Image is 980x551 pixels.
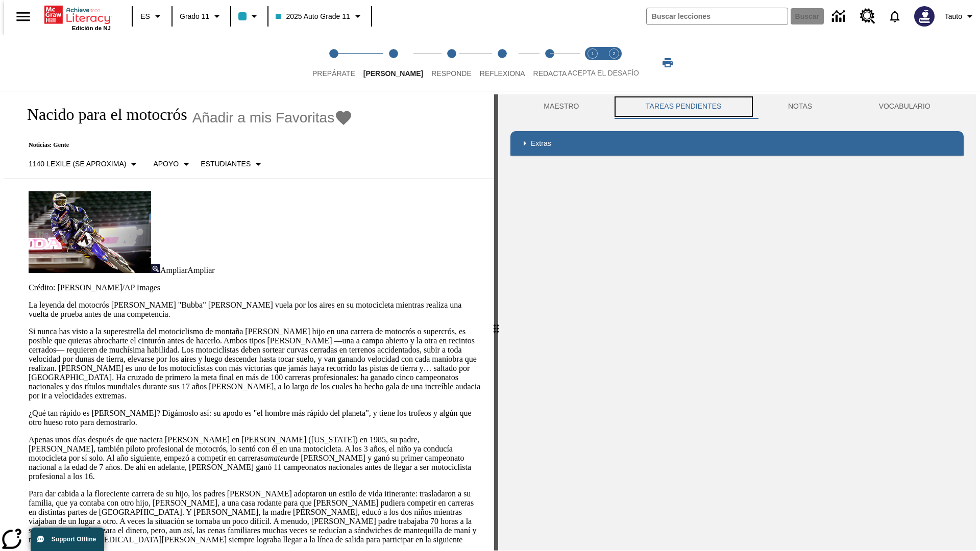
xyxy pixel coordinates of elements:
span: ACEPTA EL DESAFÍO [568,69,639,77]
span: Prepárate [312,69,355,78]
button: Lenguaje: ES, Selecciona un idioma [136,7,168,26]
p: Extras [531,138,551,149]
span: Ampliar [160,266,187,274]
img: Avatar [914,6,935,27]
button: Redacta step 5 of 5 [525,35,575,91]
text: 2 [612,51,615,56]
span: Ampliar [187,266,214,274]
span: Reflexiona [480,69,525,78]
button: Abrir el menú lateral [8,2,38,32]
text: 1 [591,51,594,56]
button: VOCABULARIO [845,94,964,119]
p: Crédito: [PERSON_NAME]/AP Images [29,283,482,292]
h1: Nacido para el motocrós [16,105,187,124]
span: Añadir a mis Favoritas [192,110,335,126]
button: Maestro [510,94,612,119]
span: Tauto [945,11,962,22]
button: Acepta el desafío contesta step 2 of 2 [599,35,629,91]
button: Tipo de apoyo, Apoyo [149,155,197,173]
button: NOTAS [755,94,846,119]
button: Clase: 2025 Auto Grade 11, Selecciona una clase [272,7,367,26]
p: Apenas unos días después de que naciera [PERSON_NAME] en [PERSON_NAME] ([US_STATE]) en 1985, su p... [29,435,482,481]
p: Estudiantes [201,159,251,169]
p: ¿Qué tan rápido es [PERSON_NAME]? Digámoslo así: su apodo es "el hombre más rápido del planeta", ... [29,409,482,427]
button: Reflexiona step 4 of 5 [472,35,533,91]
span: 2025 Auto Grade 11 [276,11,350,22]
span: Support Offline [52,536,96,543]
button: Añadir a mis Favoritas - Nacido para el motocrós [192,109,353,127]
span: ES [140,11,150,22]
button: Seleccione Lexile, 1140 Lexile (Se aproxima) [24,155,144,173]
p: Noticias: Gente [16,141,353,149]
span: Edición de NJ [72,25,111,31]
button: Escoja un nuevo avatar [908,3,941,30]
button: Responde step 3 of 5 [423,35,480,91]
a: Centro de recursos, Se abrirá en una pestaña nueva. [854,3,881,30]
em: amateur [264,454,291,462]
img: Ampliar [151,264,160,273]
button: Acepta el desafío lee step 1 of 2 [578,35,607,91]
button: Imprimir [651,54,684,72]
button: Seleccionar estudiante [197,155,268,173]
div: Extras [510,131,964,156]
span: Grado 11 [180,11,209,22]
div: Instructional Panel Tabs [510,94,964,119]
input: Buscar campo [647,8,788,24]
p: Apoyo [153,159,179,169]
button: TAREAS PENDIENTES [612,94,755,119]
button: Lee step 2 of 5 [355,35,431,91]
div: reading [4,94,494,545]
span: Responde [431,69,472,78]
p: 1140 Lexile (Se aproxima) [29,159,126,169]
div: Pulsa la tecla de intro o la barra espaciadora y luego presiona las flechas de derecha e izquierd... [494,94,498,550]
a: Notificaciones [881,3,908,30]
span: Redacta [533,69,567,78]
a: Centro de información [826,3,854,31]
span: [PERSON_NAME] [363,69,423,78]
button: Grado: Grado 11, Elige un grado [176,7,227,26]
img: El corredor de motocrós James Stewart vuela por los aires en su motocicleta de montaña. [29,191,151,273]
button: El color de la clase es azul claro. Cambiar el color de la clase. [234,7,264,26]
button: Support Offline [31,528,104,551]
button: Perfil/Configuración [941,7,980,26]
div: Portada [44,4,111,31]
button: Prepárate step 1 of 5 [304,35,363,91]
div: activity [498,94,976,550]
p: Si nunca has visto a la superestrella del motociclismo de montaña [PERSON_NAME] hijo en una carre... [29,327,482,400]
p: La leyenda del motocrós [PERSON_NAME] "Bubba" [PERSON_NAME] vuela por los aires en su motocicleta... [29,300,482,319]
